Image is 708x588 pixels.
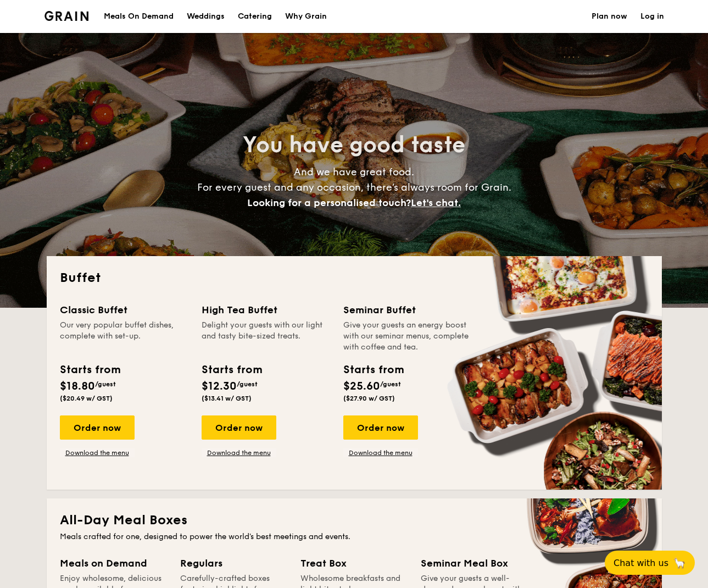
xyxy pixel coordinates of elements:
span: ($20.49 w/ GST) [60,395,113,402]
a: Download the menu [343,448,418,457]
span: $18.80 [60,380,95,393]
span: $25.60 [343,380,380,393]
div: Starts from [343,362,403,378]
h2: All-Day Meal Boxes [60,512,649,529]
button: Chat with us🦙 [605,551,695,575]
img: Grain [44,11,89,21]
span: Chat with us [614,558,668,568]
a: Download the menu [60,448,135,457]
div: Order now [343,415,418,440]
h2: Buffet [60,269,649,287]
span: /guest [237,380,258,388]
div: Starts from [60,362,120,378]
div: Give your guests an energy boost with our seminar menus, complete with coffee and tea. [343,320,472,353]
span: ($13.41 w/ GST) [202,395,252,402]
div: Meals on Demand [60,556,167,571]
span: Let's chat. [411,197,461,209]
div: Delight your guests with our light and tasty bite-sized treats. [202,320,330,353]
div: Starts from [202,362,261,378]
span: ($27.90 w/ GST) [343,395,395,402]
div: Treat Box [300,556,408,571]
div: Our very popular buffet dishes, complete with set-up. [60,320,188,353]
div: Classic Buffet [60,302,188,318]
div: High Tea Buffet [202,302,330,318]
span: You have good taste [243,132,465,158]
a: Download the menu [202,448,276,457]
div: Seminar Buffet [343,302,472,318]
div: Order now [60,415,135,440]
div: Regulars [180,556,287,571]
div: Seminar Meal Box [421,556,528,571]
span: $12.30 [202,380,237,393]
div: Meals crafted for one, designed to power the world's best meetings and events. [60,531,649,542]
div: Order now [202,415,276,440]
a: Logotype [44,11,89,21]
span: 🦙 [673,557,686,569]
span: /guest [95,380,116,388]
span: Looking for a personalised touch? [247,197,411,209]
span: And we have great food. For every guest and any occasion, there’s always room for Grain. [197,166,511,209]
span: /guest [380,380,401,388]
